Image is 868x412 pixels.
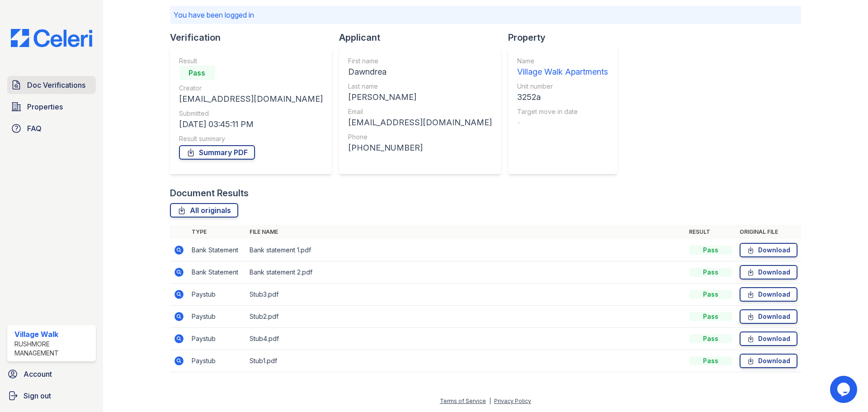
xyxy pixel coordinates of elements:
[188,328,246,350] td: Paystub
[179,57,323,66] div: Result
[246,328,685,350] td: Stub4.pdf
[179,93,323,105] div: [EMAIL_ADDRESS][DOMAIN_NAME]
[440,398,486,404] a: Terms of Service
[179,118,323,131] div: [DATE] 03:45:11 PM
[689,246,732,255] div: Pass
[170,203,238,218] a: All originals
[348,133,492,142] div: Phone
[348,57,492,66] div: First name
[188,284,246,306] td: Paystub
[740,243,797,257] a: Download
[348,91,492,104] div: [PERSON_NAME]
[27,123,42,134] span: FAQ
[348,66,492,78] div: Dawndrea
[4,29,99,47] img: CE_Logo_Blue-a8612792a0a2168367f1c8372b55b34899dd931a85d93a1a3d3e32e68fde9ad4.png
[689,312,732,321] div: Pass
[685,225,736,239] th: Result
[740,354,797,368] a: Download
[4,365,99,383] a: Account
[7,98,96,116] a: Properties
[170,187,249,199] div: Document Results
[24,369,52,379] span: Account
[24,390,51,401] span: Sign out
[740,309,797,324] a: Download
[246,350,685,372] td: Stub1.pdf
[179,66,215,80] div: Pass
[339,31,508,44] div: Applicant
[14,340,92,358] div: Rushmore Management
[508,31,624,44] div: Property
[4,387,99,405] a: Sign out
[188,239,246,261] td: Bank Statement
[740,287,797,302] a: Download
[170,31,339,44] div: Verification
[348,116,492,129] div: [EMAIL_ADDRESS][DOMAIN_NAME]
[188,350,246,372] td: Paystub
[246,284,685,306] td: Stub3.pdf
[517,82,608,91] div: Unit number
[348,142,492,154] div: [PHONE_NUMBER]
[7,119,96,137] a: FAQ
[517,91,608,104] div: 3252a
[179,109,323,118] div: Submitted
[517,116,608,129] div: -
[689,356,732,365] div: Pass
[489,398,491,404] div: |
[246,261,685,284] td: Bank statement 2.pdf
[246,306,685,328] td: Stub2.pdf
[246,225,685,239] th: File name
[174,9,797,20] p: You have been logged in
[188,306,246,328] td: Paystub
[14,329,92,340] div: Village Walk
[689,334,732,343] div: Pass
[27,80,85,90] span: Doc Verifications
[517,107,608,116] div: Target move in date
[7,76,96,94] a: Doc Verifications
[517,66,608,78] div: Village Walk Apartments
[736,225,801,239] th: Original file
[494,398,531,404] a: Privacy Policy
[689,268,732,277] div: Pass
[348,107,492,116] div: Email
[27,101,63,112] span: Properties
[740,331,797,346] a: Download
[246,239,685,261] td: Bank statement 1.pdf
[188,225,246,239] th: Type
[830,376,859,403] iframe: chat widget
[179,84,323,93] div: Creator
[517,57,608,78] a: Name Village Walk Apartments
[740,265,797,279] a: Download
[188,261,246,284] td: Bank Statement
[179,145,255,160] a: Summary PDF
[348,82,492,91] div: Last name
[517,57,608,66] div: Name
[179,134,323,143] div: Result summary
[689,290,732,299] div: Pass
